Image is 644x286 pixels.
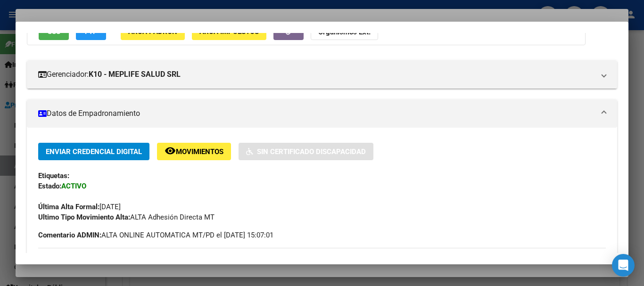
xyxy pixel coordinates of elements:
strong: ACTIVO [61,182,86,190]
button: Movimientos [157,143,231,160]
strong: K10 - MEPLIFE SALUD SRL [89,69,181,80]
span: ALTA ONLINE AUTOMATICA MT/PD el [DATE] 15:07:01 [38,230,273,240]
span: ALTA Adhesión Directa MT [38,213,215,221]
button: Organismos Ext. [311,23,378,40]
button: Enviar Credencial Digital [38,143,149,160]
span: Movimientos [176,147,223,156]
mat-expansion-panel-header: Datos de Empadronamiento [27,99,617,128]
span: Enviar Credencial Digital [46,147,142,156]
strong: Etiquetas: [38,172,69,180]
div: Open Intercom Messenger [612,254,635,277]
strong: Última Alta Formal: [38,203,99,211]
button: Sin Certificado Discapacidad [239,143,373,160]
span: Sin Certificado Discapacidad [257,147,366,156]
mat-panel-title: Gerenciador: [38,69,594,80]
strong: Comentario ADMIN: [38,231,101,239]
mat-panel-title: Datos de Empadronamiento [38,108,594,119]
span: [DATE] [38,203,121,211]
strong: Ultimo Tipo Movimiento Alta: [38,213,130,221]
mat-icon: remove_red_eye [165,145,176,156]
strong: Estado: [38,182,61,190]
mat-expansion-panel-header: Gerenciador:K10 - MEPLIFE SALUD SRL [27,60,617,89]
